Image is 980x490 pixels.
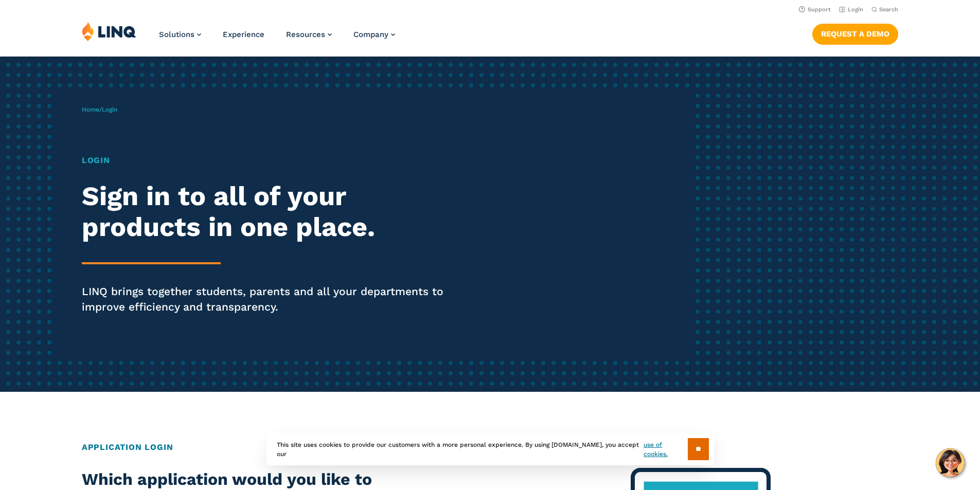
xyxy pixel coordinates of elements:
a: Resources [286,30,332,39]
nav: Primary Navigation [159,22,395,56]
span: / [82,106,117,113]
span: Resources [286,30,325,39]
a: Company [353,30,395,39]
p: LINQ brings together students, parents and all your departments to improve efficiency and transpa... [82,284,459,315]
a: Experience [223,30,264,39]
img: LINQ | K‑12 Software [82,22,136,41]
span: Company [353,30,388,39]
a: Home [82,106,99,113]
a: Support [799,6,831,13]
a: Login [839,6,863,13]
button: Open Search Bar [871,6,898,13]
h2: Sign in to all of your products in one place. [82,181,459,243]
h1: Login [82,154,459,167]
a: Solutions [159,30,201,39]
a: use of cookies. [644,440,687,459]
a: Request a Demo [812,24,898,44]
span: Login [102,106,117,113]
button: Hello, have a question? Let’s chat. [936,448,965,477]
h2: Application Login [82,441,898,453]
nav: Button Navigation [812,22,898,44]
span: Search [879,6,898,13]
div: This site uses cookies to provide our customers with a more personal experience. By using [DOMAIN... [266,433,714,465]
span: Solutions [159,30,194,39]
